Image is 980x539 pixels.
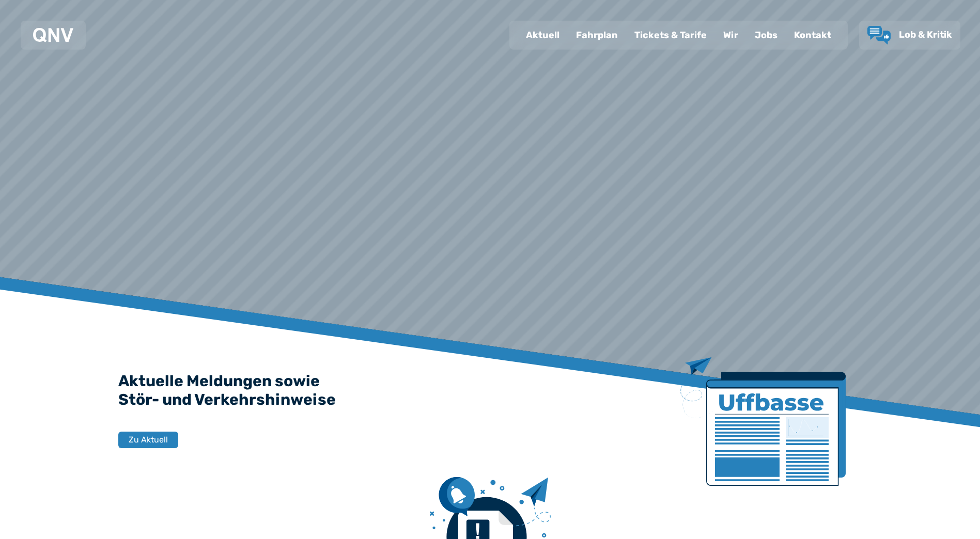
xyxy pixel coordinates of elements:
[626,22,715,49] a: Tickets & Tarife
[715,22,746,49] a: Wir
[786,22,839,49] a: Kontakt
[899,29,952,40] span: Lob & Kritik
[118,432,178,448] button: Zu Aktuell
[33,28,73,42] img: QNV Logo
[568,22,626,49] a: Fahrplan
[118,372,862,409] h2: Aktuelle Meldungen sowie Stör- und Verkehrshinweise
[33,25,73,45] a: QNV Logo
[746,22,786,49] a: Jobs
[867,26,952,44] a: Lob & Kritik
[518,22,568,49] a: Aktuell
[680,357,846,486] img: Zeitung mit Titel Uffbase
